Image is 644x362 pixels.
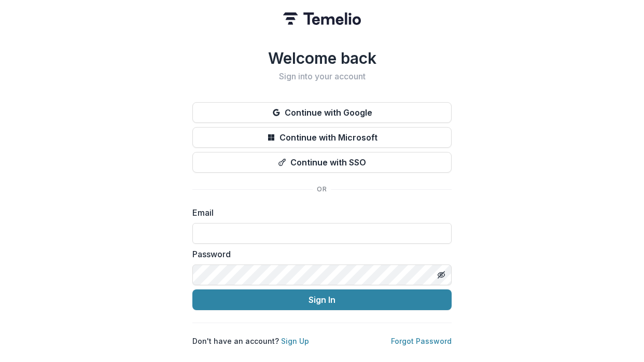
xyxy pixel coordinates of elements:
[192,206,445,219] label: Email
[391,337,452,345] a: Forgot Password
[192,248,445,260] label: Password
[192,102,452,123] button: Continue with Google
[192,152,452,173] button: Continue with SSO
[192,289,452,310] button: Sign In
[433,267,450,283] button: Toggle password visibility
[192,127,452,148] button: Continue with Microsoft
[283,12,361,25] img: Temelio
[192,336,309,346] p: Don't have an account?
[192,72,452,81] h2: Sign into your account
[281,337,309,345] a: Sign Up
[192,49,452,67] h1: Welcome back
